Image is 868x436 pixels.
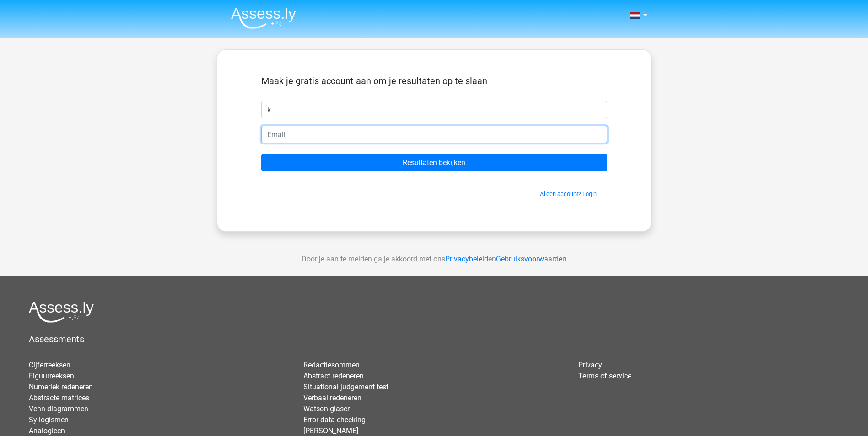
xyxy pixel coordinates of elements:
[303,415,366,424] a: Error data checking
[29,415,69,424] a: Syllogismen
[578,372,631,380] a: Terms of service
[578,361,602,369] a: Privacy
[445,255,488,263] a: Privacybeleid
[29,426,65,435] a: Analogieen
[261,75,607,86] h5: Maak je gratis account aan om je resultaten op te slaan
[303,372,364,380] a: Abstract redeneren
[303,426,358,435] a: [PERSON_NAME]
[303,361,360,369] a: Redactiesommen
[540,191,597,197] a: Al een account? Login
[303,383,388,391] a: Situational judgement test
[29,383,93,391] a: Numeriek redeneren
[29,372,74,380] a: Figuurreeksen
[261,126,607,143] input: Email
[29,393,89,402] a: Abstracte matrices
[29,301,94,323] img: Assessly logo
[303,393,361,402] a: Verbaal redeneren
[29,404,88,413] a: Venn diagrammen
[29,361,70,369] a: Cijferreeksen
[303,404,350,413] a: Watson glaser
[231,7,296,29] img: Assessly
[29,334,839,345] h5: Assessments
[261,154,607,171] input: Resultaten bekijken
[261,101,607,118] input: Voornaam
[496,255,566,263] a: Gebruiksvoorwaarden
